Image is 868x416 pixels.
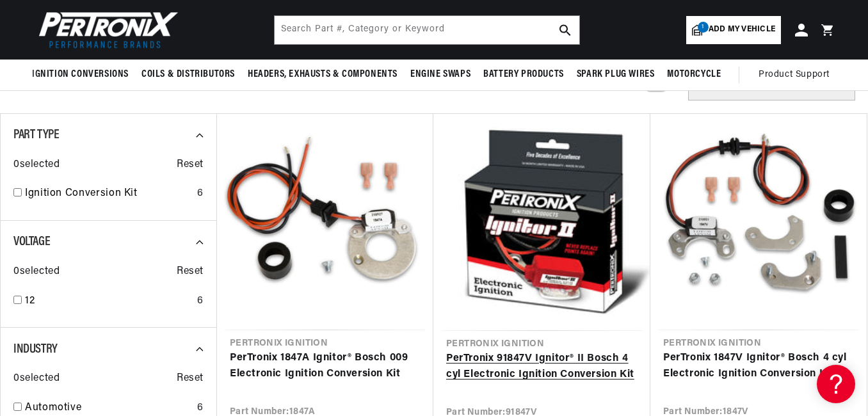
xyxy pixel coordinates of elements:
summary: Product Support [759,60,836,90]
span: 0 selected [13,157,60,173]
summary: Engine Swaps [404,60,477,90]
span: 0 selected [13,371,60,387]
img: Pertronix [32,8,179,52]
a: Ignition Conversion Kit [25,186,192,202]
span: Add my vehicle [709,24,775,36]
span: 0 selected [13,264,60,280]
input: Search Part #, Category or Keyword [275,16,579,44]
a: PerTronix 1847V Ignitor® Bosch 4 cyl Electronic Ignition Conversion Kit [663,350,854,383]
span: 1 [698,22,709,33]
span: Headers, Exhausts & Components [248,68,398,81]
summary: Headers, Exhausts & Components [241,60,404,90]
span: Ignition Conversions [32,68,129,81]
summary: Battery Products [477,60,570,90]
span: Industry [13,343,58,356]
div: 6 [197,186,204,202]
span: Coils & Distributors [141,68,235,81]
summary: Coils & Distributors [135,60,241,90]
a: 1Add my vehicle [686,16,781,44]
span: Reset [177,157,204,173]
button: search button [551,16,579,44]
span: Spark Plug Wires [577,68,655,81]
span: Motorcycle [667,68,721,81]
span: Part Type [13,129,59,141]
summary: Motorcycle [661,60,727,90]
a: PerTronix 91847V Ignitor® II Bosch 4 cyl Electronic Ignition Conversion Kit [446,351,638,383]
summary: Spark Plug Wires [570,60,661,90]
span: Product Support [759,68,830,82]
span: Reset [177,264,204,280]
span: Voltage [13,236,50,248]
summary: Ignition Conversions [32,60,135,90]
span: Reset [177,371,204,387]
a: 12 [25,293,192,310]
span: Battery Products [483,68,564,81]
a: PerTronix 1847A Ignitor® Bosch 009 Electronic Ignition Conversion Kit [230,350,421,383]
span: Engine Swaps [410,68,470,81]
div: 6 [197,293,204,310]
